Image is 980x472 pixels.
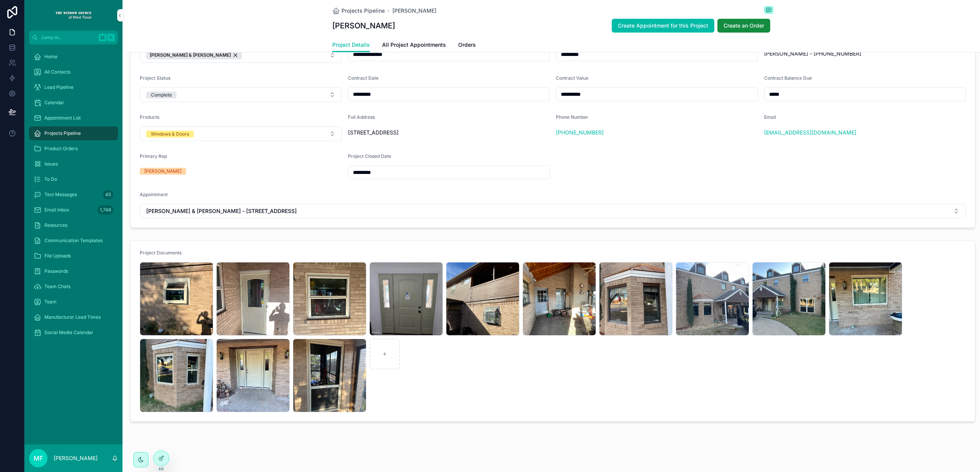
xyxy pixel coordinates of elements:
[44,314,101,320] span: Manufacturer Lead Times
[29,157,118,171] a: Issues
[140,250,181,256] span: Project Documents
[612,19,714,33] button: Create Appointment for this Project
[29,126,118,140] a: Projects Pipeline
[146,207,297,215] span: [PERSON_NAME] & [PERSON_NAME] - [STREET_ADDRESS]
[29,65,118,79] a: All Contacts
[29,249,118,263] a: File Uploads
[146,51,242,59] button: Unselect 1573
[29,50,118,64] a: Home
[140,114,159,120] span: Products
[44,222,67,228] span: Resources
[29,310,118,324] a: Manufacturer Lead Times
[44,115,81,121] span: Appointment List
[332,20,395,31] h1: [PERSON_NAME]
[29,280,118,293] a: Team Chats
[29,96,118,110] a: Calendar
[44,299,57,305] span: Team
[29,31,118,44] button: Jump to...K
[140,153,167,159] span: Primary Rep
[764,50,966,57] span: [PERSON_NAME] - [PHONE_NUMBER]
[44,253,71,259] span: File Uploads
[382,38,446,53] a: All Project Appointments
[29,264,118,278] a: Passwords
[44,268,68,274] span: Passwords
[44,238,103,244] span: Communication Templates
[382,41,446,49] span: All Project Appointments
[44,329,93,336] span: Social Media Calendar
[41,34,96,41] span: Jump to...
[140,192,168,197] span: Appointment
[458,38,476,53] a: Orders
[29,218,118,232] a: Resources
[764,75,812,81] span: Contract Balance Due
[618,22,708,29] span: Create Appointment for this Project
[144,168,181,175] div: [PERSON_NAME]
[44,176,57,182] span: To Do
[44,84,73,90] span: Lead Pipeline
[764,129,856,136] a: [EMAIL_ADDRESS][DOMAIN_NAME]
[348,75,379,81] span: Contract Date
[44,100,64,106] span: Calendar
[44,161,58,167] span: Issues
[332,38,370,52] a: Project Details
[392,7,436,15] a: [PERSON_NAME]
[140,75,170,81] span: Project Status
[55,9,92,21] img: App logo
[341,7,385,15] span: Projects Pipeline
[556,114,588,120] span: Phone Number
[151,92,172,98] div: Complete
[140,204,966,218] button: Select Button
[348,129,550,136] span: [STREET_ADDRESS]
[29,326,118,339] a: Social Media Calendar
[140,48,342,63] button: Select Button
[140,87,342,102] button: Select Button
[29,234,118,247] a: Communication Templates
[103,190,113,199] div: 45
[724,22,764,29] span: Create an Order
[44,284,70,290] span: Team Chats
[332,7,385,15] a: Projects Pipeline
[458,41,476,49] span: Orders
[44,69,70,75] span: All Contacts
[54,454,98,462] p: [PERSON_NAME]
[34,454,43,463] span: MF
[44,146,78,152] span: Product Orders
[332,41,370,49] span: Project Details
[556,129,604,136] a: [PHONE_NUMBER]
[140,126,342,141] button: Select Button
[29,142,118,156] a: Product Orders
[44,130,81,136] span: Projects Pipeline
[348,114,375,120] span: Full Address
[29,172,118,186] a: To Do
[98,205,113,215] div: 1,748
[29,203,118,217] a: Email Inbox1,748
[108,34,114,41] span: K
[150,52,231,58] span: [PERSON_NAME] & [PERSON_NAME]
[24,44,122,349] div: scrollable content
[29,188,118,202] a: Text Messages45
[44,207,69,213] span: Email Inbox
[44,192,77,198] span: Text Messages
[29,80,118,94] a: Lead Pipeline
[717,19,770,33] button: Create an Order
[151,131,189,138] div: Windows & Doors
[764,114,776,120] span: Email
[29,111,118,125] a: Appointment List
[29,295,118,309] a: Team
[348,153,391,159] span: Project Closed Date
[556,75,588,81] span: Contract Value
[44,54,57,60] span: Home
